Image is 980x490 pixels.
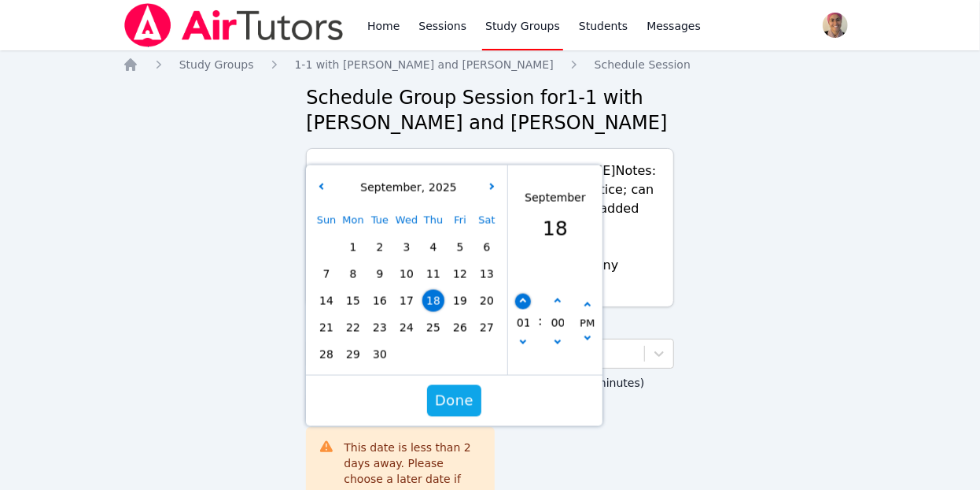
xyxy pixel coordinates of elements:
div: Choose Saturday September 20 of 2025 [473,288,500,314]
span: 28 [315,343,337,366]
div: Choose Wednesday September 03 of 2025 [393,234,420,261]
span: September [357,181,422,194]
div: Mon [340,207,367,234]
span: 4 [422,236,444,258]
div: Choose Tuesday September 16 of 2025 [367,288,393,314]
div: September [525,189,586,206]
div: Choose Saturday September 06 of 2025 [473,234,500,261]
span: 23 [369,317,391,339]
span: : [539,269,543,372]
a: Study Groups [179,57,254,72]
div: Choose Thursday October 02 of 2025 [420,341,447,368]
span: Schedule Session [595,58,691,71]
div: Choose Monday September 22 of 2025 [340,314,367,341]
span: 17 [396,290,418,312]
a: Schedule Session [595,57,691,72]
nav: Breadcrumb [123,57,858,72]
div: Choose Friday September 12 of 2025 [447,261,473,288]
div: Fri [447,207,473,234]
div: Choose Friday September 19 of 2025 [447,288,473,314]
div: Choose Sunday September 07 of 2025 [313,261,340,288]
button: Done [427,385,481,417]
div: Choose Tuesday September 02 of 2025 [367,234,393,261]
span: Study Groups [179,58,254,71]
span: Messages [647,18,701,34]
span: 27 [476,317,498,339]
span: 21 [315,317,337,339]
span: Done [435,390,473,412]
span: 8 [342,263,364,285]
div: Choose Sunday September 14 of 2025 [313,288,340,314]
div: Choose Tuesday September 30 of 2025 [367,341,393,368]
span: 22 [342,317,364,339]
span: 14 [315,290,337,312]
span: 13 [476,263,498,285]
div: Choose Wednesday September 17 of 2025 [393,288,420,314]
div: Choose Friday September 26 of 2025 [447,314,473,341]
span: 30 [369,343,391,366]
span: 25 [422,317,444,339]
div: Tue [367,207,393,234]
div: Sun [313,207,340,234]
span: 9 [369,263,391,285]
span: 29 [342,343,364,366]
div: Choose Thursday September 25 of 2025 [420,314,447,341]
div: Choose Friday October 03 of 2025 [447,341,473,368]
div: Choose Saturday September 27 of 2025 [473,314,500,341]
span: 10 [396,263,418,285]
div: Choose Saturday October 04 of 2025 [473,341,500,368]
div: Choose Wednesday September 10 of 2025 [393,261,420,288]
div: Choose Saturday September 13 of 2025 [473,261,500,288]
span: 6 [476,236,498,258]
span: 26 [449,317,471,339]
div: Thu [420,207,447,234]
div: Choose Sunday September 28 of 2025 [313,341,340,368]
div: Wed [393,207,420,234]
div: Sat [473,207,500,234]
div: Choose Thursday September 11 of 2025 [420,261,447,288]
div: Choose Thursday September 18 of 2025 [420,288,447,314]
span: 11 [422,263,444,285]
div: Choose Monday September 01 of 2025 [340,234,367,261]
div: Choose Tuesday September 09 of 2025 [367,261,393,288]
div: Choose Monday September 29 of 2025 [340,341,367,368]
div: Choose Wednesday October 01 of 2025 [393,341,420,368]
h2: Schedule Group Session for 1-1 with [PERSON_NAME] and [PERSON_NAME] [306,85,673,135]
span: 5 [449,236,471,258]
div: , [357,180,457,196]
div: PM [580,315,595,332]
span: 1-1 with [PERSON_NAME] and [PERSON_NAME] Notes: [319,163,656,178]
img: Air Tutors [123,3,345,47]
div: Choose Thursday September 04 of 2025 [420,234,447,261]
span: 12 [449,263,471,285]
div: Choose Sunday August 31 of 2025 [313,234,340,261]
span: 19 [449,290,471,312]
div: Choose Friday September 05 of 2025 [447,234,473,261]
a: 1-1 with [PERSON_NAME] and [PERSON_NAME] [295,57,554,72]
span: 20 [476,290,498,312]
span: 7 [315,263,337,285]
span: 18 [422,290,444,312]
span: 3 [396,236,418,258]
div: Choose Sunday September 21 of 2025 [313,314,340,341]
span: 15 [342,290,364,312]
div: Choose Wednesday September 24 of 2025 [393,314,420,341]
span: 1 [342,236,364,258]
span: 24 [396,317,418,339]
div: Choose Monday September 08 of 2025 [340,261,367,288]
span: 2 [369,236,391,258]
span: 16 [369,290,391,312]
div: Choose Monday September 15 of 2025 [340,288,367,314]
div: 18 [525,213,586,243]
div: Choose Tuesday September 23 of 2025 [367,314,393,341]
span: 2025 [425,181,457,194]
span: 1-1 with [PERSON_NAME] and [PERSON_NAME] [295,58,554,71]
